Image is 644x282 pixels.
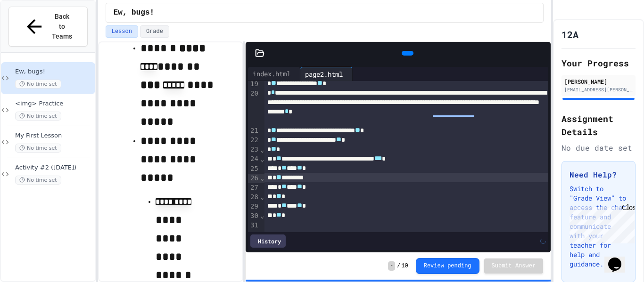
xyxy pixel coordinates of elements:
span: No time set [15,80,61,89]
h2: Assignment Details [561,112,636,138]
span: Fold line [260,155,264,163]
h3: Need Help? [570,169,627,180]
span: Fold line [260,193,264,201]
div: 23 [248,145,260,154]
div: 32 [248,230,260,240]
span: Ew, bugs! [15,68,93,76]
div: 19 [248,80,260,89]
div: 20 [248,89,260,126]
div: Chat with us now!Close [4,4,65,60]
button: Submit Answer [484,258,544,274]
div: index.html [248,69,295,79]
div: 21 [248,126,260,136]
h1: 12A [561,28,578,41]
button: Grade [140,25,169,38]
div: 24 [248,154,260,164]
span: Submit Answer [492,262,536,270]
div: No due date set [561,142,636,153]
span: No time set [15,176,61,185]
span: 10 [401,262,408,270]
button: Lesson [106,25,138,38]
div: 29 [248,202,260,211]
span: Fold line [260,146,264,153]
div: 26 [248,174,260,183]
div: History [250,234,286,248]
span: Fold line [260,212,264,219]
div: 22 [248,136,260,145]
div: 28 [248,193,260,202]
span: Ew, bugs! [114,7,154,18]
span: <img> Practice [15,100,93,108]
div: 25 [248,164,260,174]
div: index.html [248,67,300,81]
button: Back to Teams [8,7,88,47]
span: My First Lesson [15,132,93,140]
span: Back to Teams [51,12,73,41]
span: - [388,261,395,271]
div: page2.html [300,67,353,81]
button: Review pending [416,258,479,274]
div: 30 [248,211,260,221]
span: No time set [15,144,61,153]
div: [EMAIL_ADDRESS][PERSON_NAME][DOMAIN_NAME] [564,86,633,93]
span: Activity #2 ([DATE]) [15,164,93,172]
div: 27 [248,183,260,193]
h2: Your Progress [561,56,636,70]
div: page2.html [300,69,347,79]
div: [PERSON_NAME] [564,77,633,86]
span: Fold line [260,174,264,182]
p: Switch to "Grade View" to access the chat feature and communicate with your teacher for help and ... [570,184,627,269]
iframe: chat widget [566,203,635,243]
iframe: chat widget [604,244,635,273]
div: 31 [248,221,260,230]
span: No time set [15,112,61,121]
span: / [397,262,400,270]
